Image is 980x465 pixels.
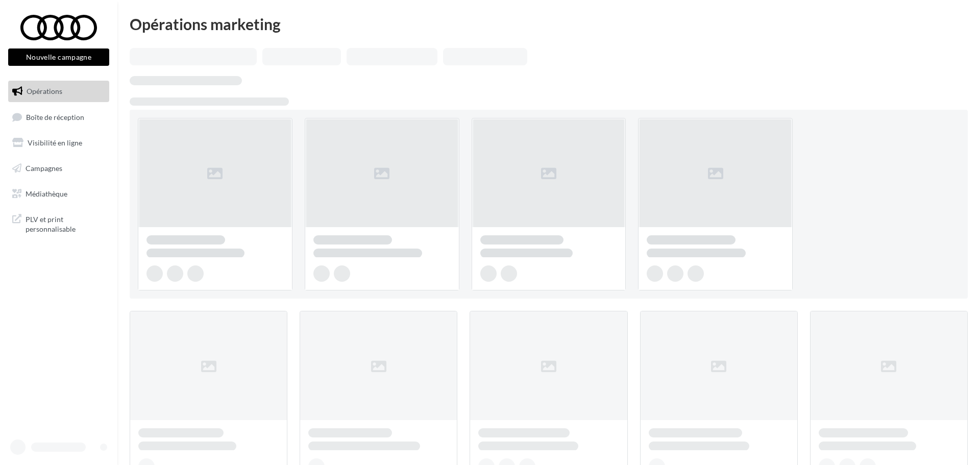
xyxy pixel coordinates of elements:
a: PLV et print personnalisable [6,208,111,238]
a: Médiathèque [6,183,111,205]
a: Opérations [6,81,111,102]
a: Campagnes [6,158,111,179]
button: Nouvelle campagne [8,48,109,66]
span: PLV et print personnalisable [26,212,105,234]
span: Médiathèque [26,189,67,198]
span: Boîte de réception [26,112,84,121]
span: Opérations [27,87,62,95]
span: Campagnes [26,164,62,173]
a: Visibilité en ligne [6,132,111,154]
div: Opérations marketing [130,16,968,32]
span: Visibilité en ligne [28,138,82,147]
a: Boîte de réception [6,106,111,128]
